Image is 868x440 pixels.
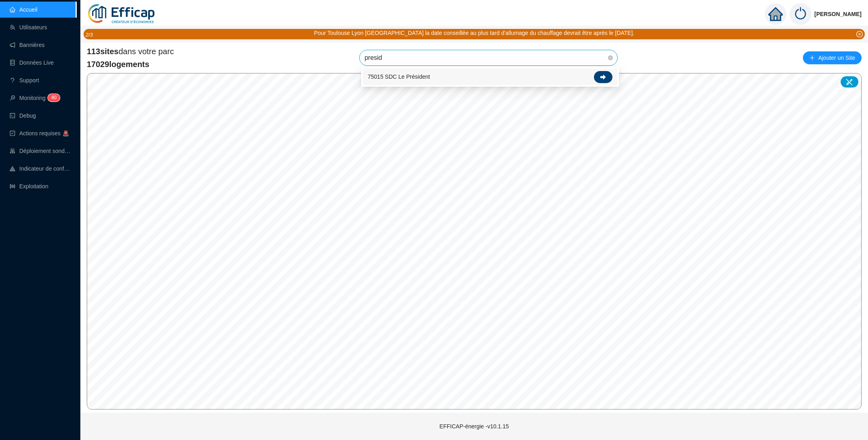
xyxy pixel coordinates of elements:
[363,69,617,85] div: 75015 SDC Le Président
[10,42,45,48] a: notificationBannières
[87,46,174,57] span: dans votre parc
[10,130,15,136] span: check-square
[768,7,783,21] span: home
[856,31,863,37] span: close-circle
[86,32,93,38] i: 2 / 3
[314,29,635,37] div: Pour Toulouse Lyon [GEOGRAPHIC_DATA] la date conseillée au plus tard d'allumage du chauffage devr...
[19,130,69,136] span: Actions requises 🚨
[10,95,57,101] a: monitorMonitoring40
[48,94,59,102] sup: 40
[10,24,47,31] a: teamUtilisateurs
[10,6,37,13] a: homeAccueil
[10,112,36,119] a: codeDebug
[10,77,39,84] a: questionSupport
[440,423,509,430] span: EFFICAP-énergie - v10.1.15
[54,95,57,100] span: 0
[87,59,174,70] span: 17029 logements
[87,47,119,56] span: 113 sites
[790,3,811,25] img: power
[10,183,48,189] a: slidersExploitation
[10,165,71,172] a: heat-mapIndicateur de confort
[608,55,613,60] span: close-circle
[368,73,430,81] span: 75015 SDC Le Président
[809,55,815,61] span: plus
[87,73,862,409] canvas: Map
[10,148,71,154] a: clusterDéploiement sondes
[815,1,862,27] span: [PERSON_NAME]
[818,52,855,63] span: Ajouter un Site
[51,95,54,100] span: 4
[10,59,54,66] a: databaseDonnées Live
[803,51,862,64] button: Ajouter un Site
